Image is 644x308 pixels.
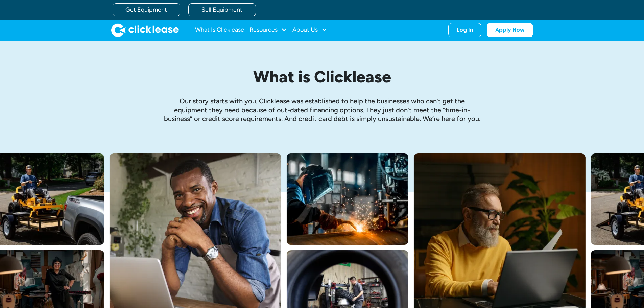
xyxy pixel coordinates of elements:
div: About Us [292,23,327,37]
a: home [111,23,179,37]
a: Apply Now [487,23,533,37]
a: Sell Equipment [188,3,256,16]
h1: What is Clicklease [163,68,481,86]
p: Our story starts with you. Clicklease was established to help the businesses who can’t get the eq... [163,97,481,123]
div: Log In [457,27,473,33]
img: Clicklease logo [111,23,179,37]
img: A welder in a large mask working on a large pipe [287,153,408,245]
div: Resources [249,23,287,37]
a: Get Equipment [113,3,180,16]
a: What Is Clicklease [195,23,244,37]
